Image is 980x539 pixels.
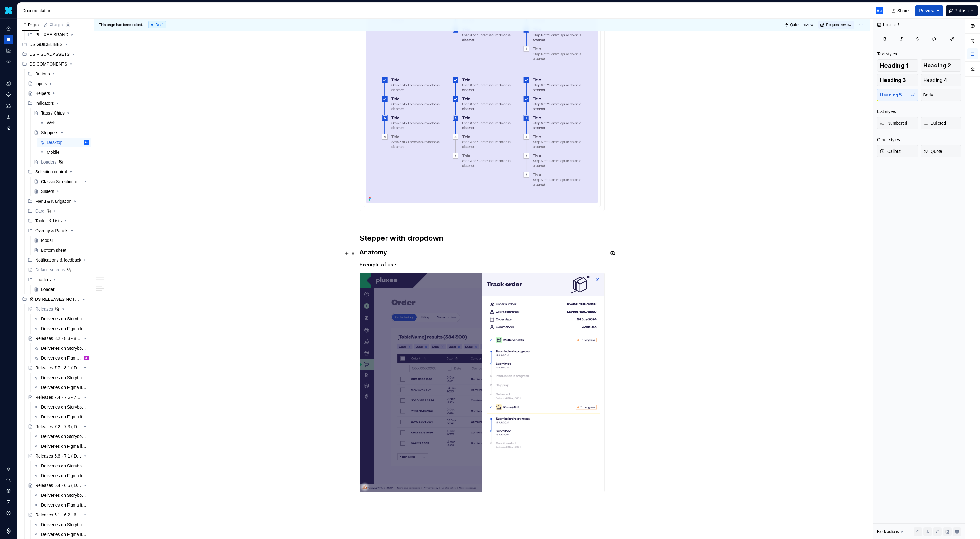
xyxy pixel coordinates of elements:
div: Modal [41,237,53,243]
a: Home [4,24,13,33]
a: Deliveries on Storybook library (Responsive only) [31,432,91,441]
div: Buttons [35,71,50,77]
div: DS COMPONENTS [20,59,91,69]
a: Code automation [4,57,13,66]
a: Releases 6.6 - 7.1 ([DATE]) [25,451,91,461]
div: List styles [877,108,896,115]
div: Releases 7.4 - 7.5 - 7.6 ([DATE]) [35,394,81,400]
button: Bulleted [921,117,962,129]
div: Releases 6.6 - 7.1 ([DATE]) [35,453,81,459]
div: Components [4,90,13,100]
div: Selection control [25,167,91,177]
div: 🛠 DS RELEASES NOTES [29,296,80,302]
a: Deliveries on Storybook library (Responsive only) [31,343,91,353]
div: Deliveries on Figma library [41,531,88,537]
div: Deliveries on Storybook library (Responsive only) [41,492,88,498]
div: Documentation [22,8,91,14]
button: Callout [877,145,918,157]
a: Classic Selection controls [31,177,91,187]
span: This page has been edited. [99,22,143,27]
div: Card [35,208,44,214]
a: Design tokens [4,79,13,89]
button: Request review [818,21,854,29]
div: Notifications & feedback [25,255,91,265]
a: Sliders [31,187,91,196]
div: Menu & Navigation [35,198,71,204]
div: Selection control [35,169,67,175]
div: Text styles [877,51,897,57]
a: Bottom sheet [31,245,91,255]
h5: Exemple of use [360,262,605,268]
div: Web [47,120,56,126]
span: Request review [826,22,851,27]
button: Heading 4 [921,74,962,86]
div: Loaders [35,277,51,283]
div: Releases 7.2 - 7.3 ([DATE]) [35,424,81,430]
span: Quick preview [790,22,813,27]
div: Deliveries on Figma library [41,414,88,420]
div: Data sources [4,123,13,133]
span: Heading 2 [923,62,951,69]
button: Quick preview [782,21,816,29]
div: Default screens [35,267,65,273]
div: Deliveries on Figma library [41,384,88,390]
div: Deliveries on Storybook library (Responsive only) [41,345,88,351]
div: Loader [41,286,55,292]
svg: Supernova Logo [6,528,12,534]
div: PLUXEE BRAND [25,30,91,40]
div: Assets [4,101,13,111]
a: Deliveries on Storybook library (Responsive only) [31,402,91,412]
div: DS GUIDELINES [29,41,62,47]
h2: Stepper with dropdown [360,233,605,243]
a: DesktopA☺ [37,138,91,147]
a: Releases 7.2 - 7.3 ([DATE]) [25,422,91,432]
a: Deliveries on Storybook library (Responsive only) [31,373,91,383]
span: Numbered [880,120,907,126]
a: Releases [25,304,91,314]
span: Bulleted [923,120,946,126]
div: Deliveries on Figma library [41,355,83,361]
div: Loaders [41,159,57,165]
button: Quote [921,145,962,157]
a: Releases 7.7 - 8.1 ([DATE]) [25,363,91,373]
a: Deliveries on Figma library [31,412,91,422]
div: Sliders [41,188,54,194]
div: Indicators [25,98,91,108]
div: Helpers [35,90,50,96]
div: PLUXEE BRAND [35,32,68,38]
div: MH [85,355,88,361]
span: Heading 3 [880,77,906,83]
a: Deliveries on Figma libraryMH [31,353,91,363]
a: Helpers [25,89,91,98]
a: Modal [31,236,91,245]
button: Share [888,5,913,16]
div: Inputs [35,81,47,87]
div: DS VISUAL ASSETS [20,49,91,59]
div: Documentation [4,35,13,44]
div: Releases 6.4 - 6.5 ([DATE]) [35,482,81,488]
a: Deliveries on Figma library [31,500,91,510]
div: Other styles [877,137,900,143]
div: Releases 8.2 - 8.3 - 8.4 ([DATE]) [35,335,81,341]
div: Deliveries on Storybook library (Responsive only) [41,375,88,381]
div: Steppers [41,130,58,136]
div: Notifications & feedback [35,257,81,263]
a: Steppers [31,128,91,138]
a: Deliveries on Figma library [31,324,91,334]
a: Default screens [25,265,91,275]
a: Releases 6.4 - 6.5 ([DATE]) [25,481,91,490]
button: Preview [915,5,943,16]
div: Block actions [877,527,904,536]
div: Contact support [4,497,13,507]
a: Deliveries on Figma library [31,441,91,451]
div: Overlay & Panels [25,226,91,236]
div: Tables & Lists [25,216,91,226]
div: Analytics [4,46,13,55]
a: Releases 7.4 - 7.5 - 7.6 ([DATE]) [25,392,91,402]
a: Tags / Chips [31,108,91,118]
div: Pages [22,22,39,27]
button: Numbered [877,117,918,129]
